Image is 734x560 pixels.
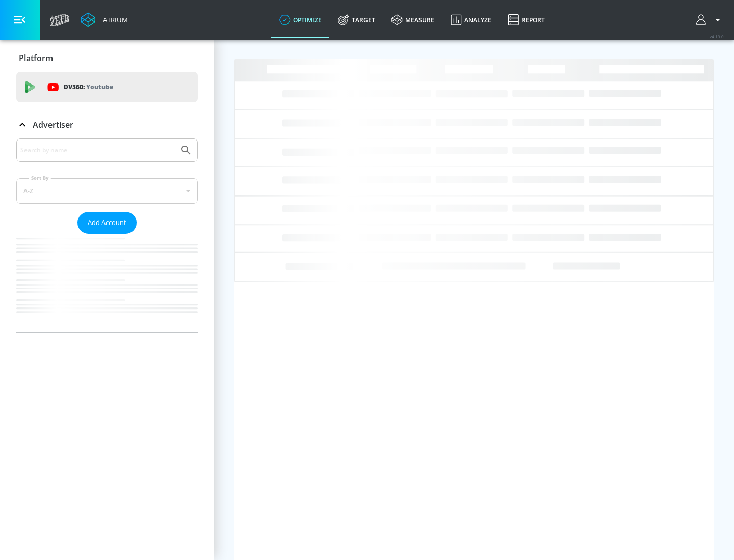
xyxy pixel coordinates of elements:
p: Advertiser [33,119,73,130]
a: measure [383,2,442,38]
label: Sort By [29,175,51,181]
p: Youtube [86,81,113,92]
input: Search by name [20,144,175,157]
nav: list of Advertiser [16,234,198,332]
div: Platform [16,44,198,72]
a: Analyze [442,2,500,38]
button: Add Account [77,212,137,234]
div: Advertiser [16,138,198,332]
div: Advertiser [16,110,198,139]
div: DV360: Youtube [16,72,198,102]
a: Report [500,2,553,38]
a: Target [330,2,383,38]
a: optimize [271,2,330,38]
div: Atrium [99,15,128,24]
a: Atrium [81,12,128,27]
span: v 4.19.0 [710,34,724,39]
p: Platform [19,52,53,64]
span: Add Account [88,217,126,229]
div: A-Z [16,178,198,204]
p: DV360: [64,81,113,93]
